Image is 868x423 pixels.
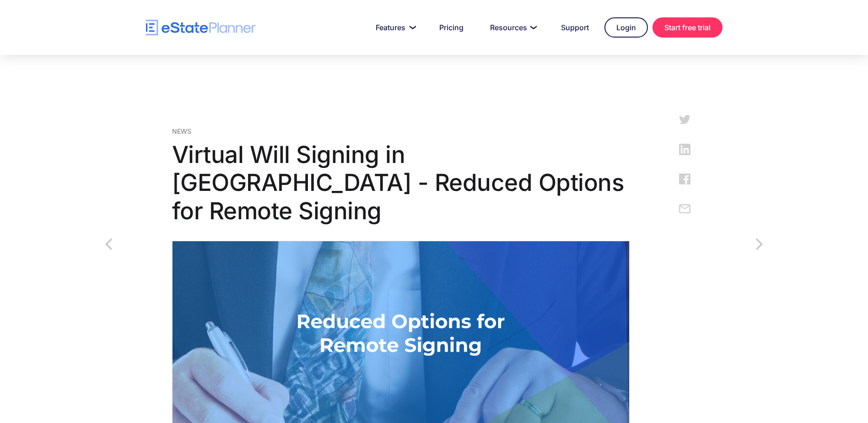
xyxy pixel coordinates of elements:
h1: Virtual Will Signing in [GEOGRAPHIC_DATA] - Reduced Options for Remote Signing [172,141,630,225]
a: Login [604,17,648,38]
div: News [172,126,630,136]
a: Resources [479,18,545,37]
a: home [146,20,256,36]
a: Features [365,18,424,37]
a: Support [550,18,600,37]
a: Start free trial [652,17,722,38]
a: Pricing [428,18,474,37]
